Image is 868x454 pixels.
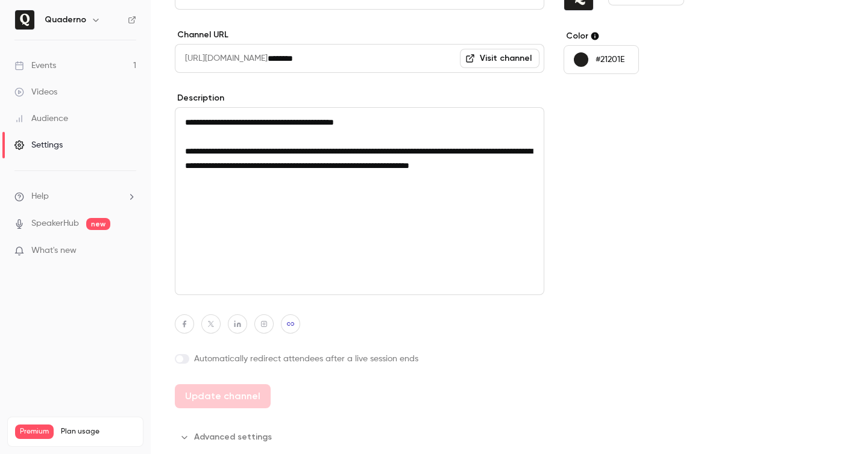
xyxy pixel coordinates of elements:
img: Quaderno [15,10,34,30]
span: Plan usage [61,427,136,437]
div: Settings [14,139,63,151]
li: help-dropdown-opener [14,190,136,203]
span: Premium [15,424,54,439]
label: Channel URL [175,29,544,41]
a: Visit channel [460,49,539,68]
div: Videos [14,86,57,98]
button: Advanced settings [175,428,279,447]
h6: Quaderno [45,14,86,26]
p: #21201E [596,54,624,66]
div: Audience [14,113,68,125]
label: Automatically redirect attendees after a live session ends [175,353,544,365]
label: Description [175,92,544,104]
span: What's new [31,244,77,257]
button: #21201E [564,45,639,74]
a: SpeakerHub [31,217,79,230]
div: Events [14,60,56,72]
span: new [86,218,110,230]
span: Help [31,190,49,203]
span: [URL][DOMAIN_NAME] [175,44,268,73]
label: Color [564,30,749,42]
